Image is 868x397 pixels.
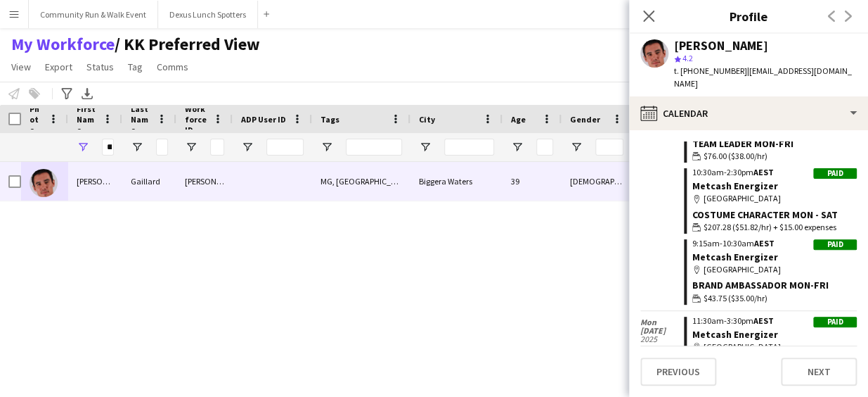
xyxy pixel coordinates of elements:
[511,114,526,125] span: Age
[11,34,115,55] a: My Workforce
[11,61,31,73] span: View
[79,85,96,102] app-action-btn: Export XLSX
[813,317,857,327] div: Paid
[320,141,333,153] button: Open Filter Menu
[410,162,503,201] div: Biggera Waters
[692,137,857,150] div: Team Leader Mon-Fri
[312,162,410,201] div: MG, [GEOGRAPHIC_DATA]
[241,114,286,125] span: ADP User ID
[6,58,37,76] a: View
[58,85,75,102] app-action-btn: Advanced filters
[629,7,868,25] h3: Profile
[444,139,494,156] input: City Filter Input
[640,327,684,335] span: [DATE]
[210,139,224,156] input: Workforce ID Filter Input
[185,141,197,153] button: Open Filter Menu
[511,141,524,153] button: Open Filter Menu
[185,103,207,135] span: Workforce ID
[562,162,632,201] div: [DEMOGRAPHIC_DATA]
[156,139,168,156] input: Last Name Filter Input
[68,162,122,201] div: [PERSON_NAME]
[131,103,151,135] span: Last Name
[81,58,119,76] a: Status
[536,139,553,156] input: Age Filter Input
[704,292,767,305] span: $43.75 ($35.00/hr)
[753,315,774,326] span: AEST
[692,179,778,192] a: Metcash Energizer
[266,139,304,156] input: ADP User ID Filter Input
[158,1,258,28] button: Dexus Lunch Spotters
[692,168,857,177] div: 10:30am-2:30pm
[151,58,194,76] a: Comms
[682,53,693,63] span: 4.2
[30,169,58,197] img: Jimmy Gaillard
[419,114,435,125] span: City
[241,141,254,153] button: Open Filter Menu
[157,61,188,73] span: Comms
[674,65,852,89] span: | [EMAIL_ADDRESS][DOMAIN_NAME]
[692,251,778,263] a: Metcash Energizer
[629,96,868,130] div: Calendar
[595,139,623,156] input: Gender Filter Input
[570,141,583,153] button: Open Filter Menu
[320,114,339,125] span: Tags
[30,103,43,135] span: Photo
[45,61,72,73] span: Export
[692,239,857,248] div: 9:15am-10:30am
[29,1,158,28] button: Community Run & Walk Event
[115,34,260,55] span: KK Preferred View
[692,208,857,221] div: Costume Character Mon - Sat
[128,61,143,73] span: Tag
[692,263,857,276] div: [GEOGRAPHIC_DATA]
[122,162,176,201] div: Gaillard
[674,39,768,52] div: [PERSON_NAME]
[39,58,78,76] a: Export
[692,341,857,353] div: [GEOGRAPHIC_DATA]
[102,139,114,156] input: First Name Filter Input
[692,328,778,341] a: Metcash Energizer
[692,279,857,291] div: Brand Ambassador Mon-Fri
[704,221,836,234] span: $207.28 ($51.82/hr) + $15.00 expenses
[754,238,775,248] span: AEST
[640,318,684,327] span: Mon
[781,358,857,386] button: Next
[419,141,432,153] button: Open Filter Menu
[77,141,89,153] button: Open Filter Menu
[346,139,402,156] input: Tags Filter Input
[704,150,767,163] span: $76.00 ($38.00/hr)
[77,103,97,135] span: First Name
[674,65,747,76] span: t. [PHONE_NUMBER]
[640,335,684,344] span: 2025
[640,358,716,386] button: Previous
[122,58,148,76] a: Tag
[503,162,562,201] div: 39
[813,239,857,250] div: Paid
[753,167,774,177] span: AEST
[570,114,600,125] span: Gender
[813,168,857,179] div: Paid
[692,317,857,325] div: 11:30am-3:30pm
[176,162,233,201] div: [PERSON_NAME]
[86,61,114,73] span: Status
[131,141,143,153] button: Open Filter Menu
[692,192,857,205] div: [GEOGRAPHIC_DATA]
